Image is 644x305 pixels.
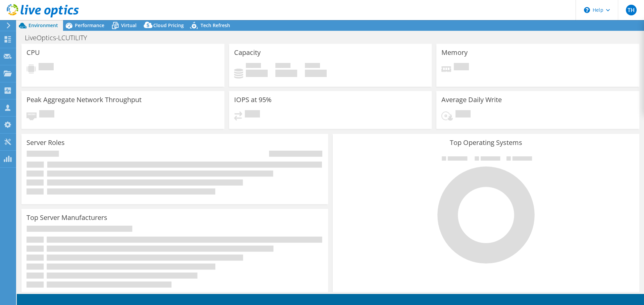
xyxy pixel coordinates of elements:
span: Pending [454,63,469,72]
span: Used [246,63,261,70]
h3: IOPS at 95% [234,96,272,103]
span: Cloud Pricing [153,22,184,28]
span: Pending [455,110,471,119]
h3: Memory [441,49,468,56]
h3: Capacity [234,49,261,56]
span: Tech Refresh [201,22,230,28]
svg: \n [584,7,590,13]
h3: Top Server Manufacturers [26,214,107,221]
h4: 0 GiB [246,70,268,77]
span: Pending [39,110,54,119]
h4: 0 GiB [305,70,327,77]
span: Performance [75,22,104,28]
h3: Top Operating Systems [338,139,634,146]
h1: LiveOptics-LCUTILITY [22,34,98,42]
h3: Server Roles [26,139,65,146]
h3: Average Daily Write [441,96,502,103]
span: Pending [39,63,54,72]
span: Environment [29,22,58,28]
span: Total [305,63,320,70]
span: TH [626,5,637,15]
h3: CPU [26,49,40,56]
span: Free [275,63,290,70]
span: Virtual [121,22,137,28]
h3: Peak Aggregate Network Throughput [26,96,142,103]
h4: 0 GiB [275,70,297,77]
span: Pending [245,110,260,119]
